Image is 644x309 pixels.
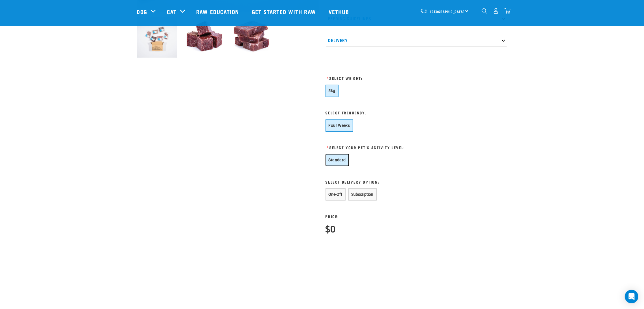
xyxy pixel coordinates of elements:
img: home-icon@2x.png [505,8,510,14]
img: van-moving.png [420,8,428,13]
img: user.png [493,8,499,14]
img: Cat 0 2sec [137,17,177,58]
img: 1164 Wallaby Fillets 01 [231,17,272,58]
p: Delivery [326,34,507,47]
button: Subscription [348,188,377,201]
h4: $0 [326,223,336,234]
button: Standard [326,154,349,166]
h3: Select Weight: [326,76,453,80]
button: 5kg [326,85,339,97]
div: Open Intercom Messenger [625,290,638,303]
h3: Select Frequency: [326,110,453,115]
a: Dog [137,7,147,16]
img: home-icon-1@2x.png [482,8,487,14]
span: [GEOGRAPHIC_DATA] [431,10,465,12]
img: Whole Minced Rabbit Cubes 01 [184,17,224,58]
span: 5kg [329,88,335,93]
h3: Price: [326,214,339,218]
a: Get started with Raw [246,0,323,23]
a: Cat [167,7,176,16]
h3: Select Your Pet's Activity Level: [326,145,453,149]
a: Raw Education [191,0,246,23]
a: Vethub [323,0,356,23]
button: One-Off [326,188,346,201]
button: Four Weeks [326,119,353,132]
h3: Select Delivery Option: [326,180,453,184]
